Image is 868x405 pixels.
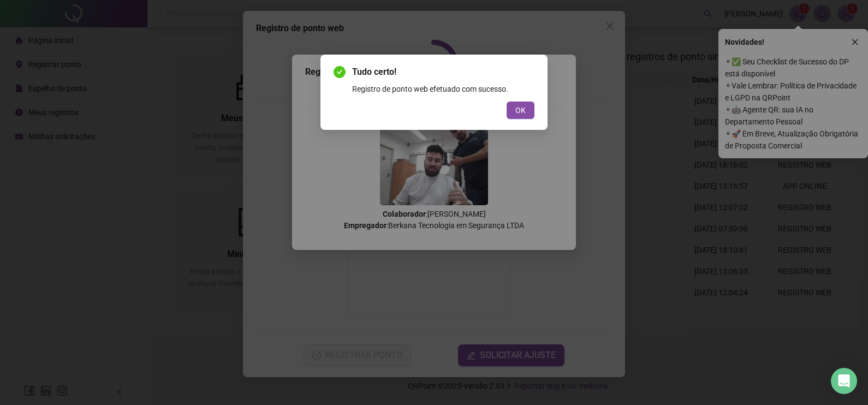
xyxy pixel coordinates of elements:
span: OK [515,104,526,116]
div: Registro de ponto web efetuado com sucesso. [352,83,534,95]
span: Tudo certo! [352,65,534,79]
button: OK [507,102,534,119]
div: Open Intercom Messenger [831,368,857,394]
span: check-circle [334,66,346,78]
